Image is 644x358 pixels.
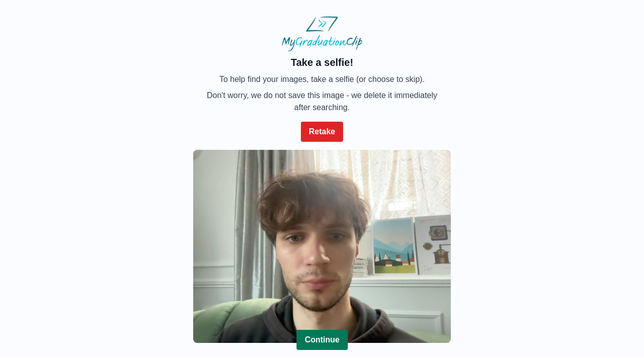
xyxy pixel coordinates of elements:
b: Continue [304,335,339,344]
h2: Take a selfie! [205,55,439,69]
img: MyGraduationClip [282,16,362,51]
p: To help find your images, take a selfie (or choose to skip). [205,73,439,85]
p: Don't worry, we do not save this image - we delete it immediately after searching. [205,89,439,114]
button: Continue [296,330,347,350]
button: Retake [301,122,343,142]
b: Retake [309,127,335,136]
img: Captured selfie [193,150,451,343]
